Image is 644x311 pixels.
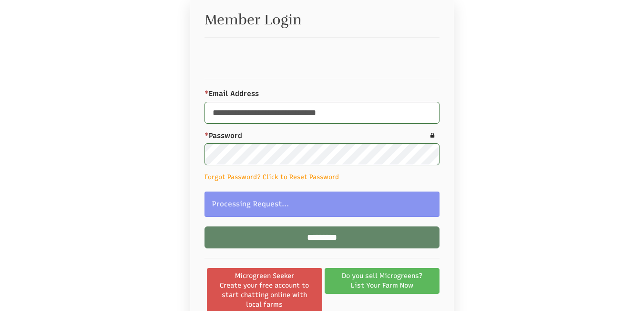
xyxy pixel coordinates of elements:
[200,46,310,67] iframe: Sign in with Google Button
[204,131,440,141] label: Password
[204,173,339,181] a: Forgot Password? Click to Reset Password
[213,281,316,310] span: Create your free account to start chatting online with local farms
[351,281,413,290] span: List Your Farm Now
[204,89,440,99] label: Email Address
[325,268,440,294] a: Do you sell Microgreens?List Your Farm Now
[204,192,440,217] div: Processing Request...
[204,12,440,28] h2: Member Login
